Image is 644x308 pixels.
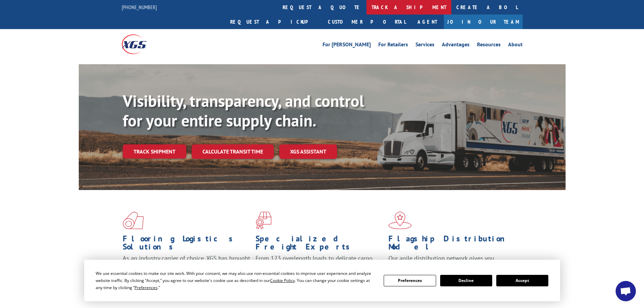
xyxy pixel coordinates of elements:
[440,275,492,286] button: Decline
[477,42,501,49] a: Resources
[323,42,371,49] a: For [PERSON_NAME]
[123,235,251,254] h1: Flooring Logistics Solutions
[279,144,337,159] a: XGS ASSISTANT
[192,144,274,159] a: Calculate transit time
[442,42,470,49] a: Advantages
[123,212,144,229] img: xgs-icon-total-supply-chain-intelligence-red
[616,281,636,301] a: Open chat
[411,15,444,29] a: Agent
[123,254,250,278] span: As an industry carrier of choice, XGS has brought innovation and dedication to flooring logistics...
[256,254,383,284] p: From 123 overlength loads to delicate cargo, our experienced staff knows the best way to move you...
[508,42,523,49] a: About
[256,235,383,254] h1: Specialized Freight Experts
[384,275,436,286] button: Preferences
[444,15,523,29] a: Join Our Team
[84,260,560,301] div: Cookie Consent Prompt
[323,15,411,29] a: Customer Portal
[256,212,271,229] img: xgs-icon-focused-on-flooring-red
[388,235,516,254] h1: Flagship Distribution Model
[123,144,186,159] a: Track shipment
[415,42,434,49] a: Services
[270,278,295,283] span: Cookie Policy
[388,254,513,270] span: Our agile distribution network gives you nationwide inventory management on demand.
[96,270,376,291] div: We use essential cookies to make our site work. With your consent, we may also use non-essential ...
[135,285,158,290] span: Preferences
[496,275,548,286] button: Accept
[122,4,157,10] a: [PHONE_NUMBER]
[388,212,412,229] img: xgs-icon-flagship-distribution-model-red
[378,42,408,49] a: For Retailers
[123,90,364,131] b: Visibility, transparency, and control for your entire supply chain.
[225,15,323,29] a: Request a pickup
